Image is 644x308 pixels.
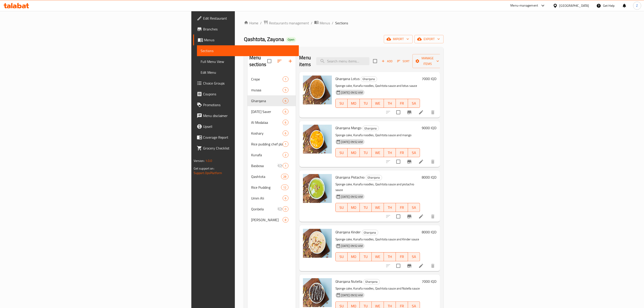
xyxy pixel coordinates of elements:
[398,100,406,107] span: FR
[384,99,396,108] button: TH
[374,100,382,107] span: WE
[362,230,378,235] span: Gharqana
[366,175,382,180] span: Gharqana
[404,107,415,118] button: Branch-specific-item
[251,195,283,201] span: Umm Ali
[203,102,295,108] span: Promotions
[384,252,396,261] button: TH
[366,175,382,180] div: Gharqana
[201,59,295,64] span: Full Menu View
[335,174,365,181] span: Gharqana Pistachio
[201,70,295,75] span: Edit Menu
[283,99,288,103] span: 6
[404,260,415,271] button: Branch-specific-item
[410,100,418,107] span: SA
[251,131,283,136] div: Koshary
[348,148,360,157] button: MO
[251,87,283,93] span: musaa
[248,85,296,95] div: musaa5
[404,156,415,167] button: Branch-specific-item
[274,56,285,67] span: Sort sections
[251,206,277,212] span: Qonbela
[193,78,299,89] a: Choice Groups
[265,56,274,66] span: Select all sections
[303,229,332,258] img: Gharqana Kinder
[372,99,384,108] button: WE
[335,203,348,212] button: SU
[410,204,418,211] span: SA
[277,206,283,212] svg: Inactive section
[370,56,380,66] span: Select section
[408,252,420,261] button: SA
[335,237,420,242] p: Sponge cake, Kunafa noodles, Qashtota sauce and Kinder sauce
[398,149,406,156] span: FR
[251,109,283,114] span: [DATE] Saver
[197,56,299,67] a: Full Menu View
[374,253,382,260] span: WE
[364,279,380,284] span: Gharqana
[203,91,295,97] span: Coupons
[283,141,288,147] div: items
[427,211,438,222] button: delete
[203,26,295,32] span: Branches
[386,253,394,260] span: TH
[335,99,348,108] button: SU
[203,145,295,151] span: Grocery Checklist
[415,35,444,43] button: export
[511,3,538,8] div: Menu-management
[251,185,281,190] span: Rice Pudding
[381,59,393,64] span: Add
[361,76,377,82] span: Gharqana
[335,83,420,89] p: Sponge cake, Kunafa noodles, Qashtota sauce and lotus sauce
[384,35,413,43] button: import
[283,131,288,136] div: items
[197,67,299,78] a: Edit Menu
[193,24,299,34] a: Branches
[316,57,369,65] input: search
[372,203,384,212] button: WE
[204,37,295,43] span: Menus
[311,20,312,26] li: /
[283,207,288,211] span: 0
[384,148,396,157] button: TH
[193,13,299,24] a: Edit Restaurant
[394,261,403,271] span: Select to update
[422,229,436,235] h6: 8000 IQD
[248,74,296,85] div: Crepe1
[248,72,296,227] nav: Menu sections
[339,90,364,95] span: [DATE] 09:52 AM
[427,156,438,167] button: delete
[251,217,283,223] span: [PERSON_NAME]
[386,204,394,211] span: TH
[396,58,411,65] button: Sort
[398,204,406,211] span: FR
[248,214,296,225] div: [PERSON_NAME]8
[251,98,283,103] div: Gharqana
[374,149,382,156] span: WE
[362,253,370,260] span: TU
[360,148,372,157] button: TU
[349,100,358,107] span: MO
[283,98,288,103] div: items
[396,148,408,157] button: FR
[193,132,299,143] a: Coverage Report
[422,125,436,131] h6: 9000 IQD
[281,185,288,190] span: 12
[394,157,403,166] span: Select to update
[193,34,299,45] a: Menus
[283,196,288,200] span: 6
[277,163,283,168] svg: Inactive section
[418,110,424,115] a: Edit menu item
[408,148,420,157] button: SA
[251,120,283,125] div: Al Modalaa
[303,174,332,203] img: Gharqana Pistachio
[408,99,420,108] button: SA
[303,125,332,154] img: Gharqana Mango
[283,218,288,222] span: 8
[194,158,205,164] span: Version:
[283,206,288,212] div: items
[408,203,420,212] button: SA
